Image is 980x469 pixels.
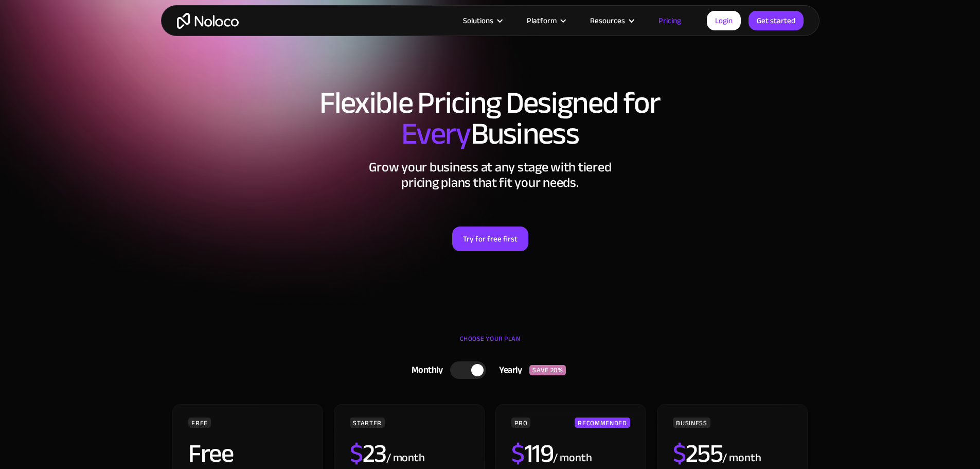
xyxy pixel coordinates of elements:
div: BUSINESS [673,418,710,428]
h2: Grow your business at any stage with tiered pricing plans that fit your needs. [171,160,809,190]
a: Login [707,11,741,30]
div: Resources [590,14,625,27]
div: Yearly [486,362,529,378]
a: Pricing [646,14,694,27]
a: Try for free first [452,227,528,251]
h2: 23 [350,441,386,466]
div: CHOOSE YOUR PLAN [171,331,809,357]
h2: 119 [511,441,553,466]
div: Resources [577,14,646,27]
div: Solutions [463,14,493,27]
span: Every [401,105,471,163]
div: FREE [188,418,211,428]
h1: Flexible Pricing Designed for Business [171,88,809,149]
h2: Free [188,441,233,466]
a: home [177,13,239,29]
div: PRO [511,418,530,428]
div: STARTER [350,418,384,428]
div: RECOMMENDED [575,418,630,428]
div: Platform [514,14,577,27]
div: Platform [527,14,557,27]
div: / month [386,450,425,466]
div: SAVE 20% [529,365,566,375]
a: Get started [749,11,804,30]
div: Monthly [399,362,451,378]
h2: 255 [673,441,722,466]
div: / month [722,450,761,466]
div: / month [553,450,592,466]
div: Solutions [450,14,514,27]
